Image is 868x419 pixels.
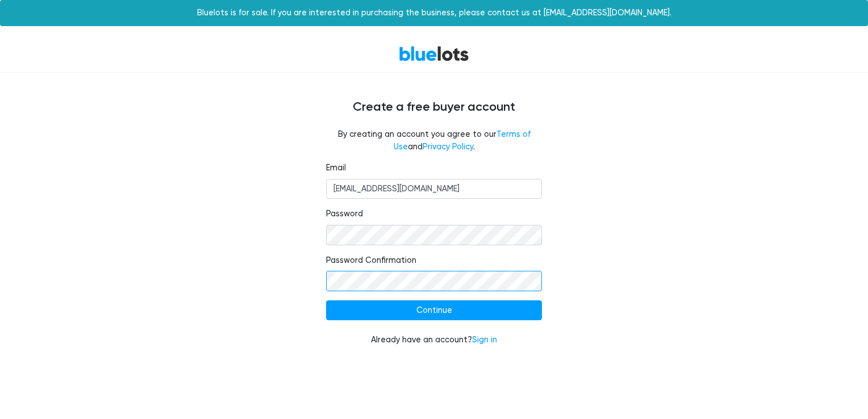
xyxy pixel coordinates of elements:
label: Email [326,162,346,174]
label: Password Confirmation [326,254,416,267]
input: Continue [326,300,542,321]
fieldset: By creating an account you agree to our and . [326,128,542,153]
a: Terms of Use [394,129,531,152]
div: Already have an account? [326,334,542,346]
a: Privacy Policy [423,142,473,152]
input: Email [326,179,542,199]
a: BlueLots [399,45,469,62]
a: Sign in [472,335,497,345]
h4: Create a free buyer account [93,100,775,115]
label: Password [326,208,363,220]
